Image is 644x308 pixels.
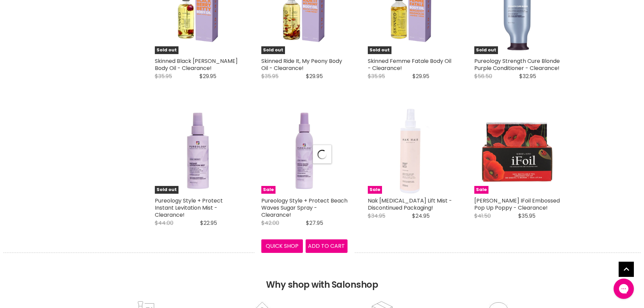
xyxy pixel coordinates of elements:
a: Pureology Style + Protect Instant Levitation Mist - Clearance! Sold out [155,108,241,194]
img: Pureology Style + Protect Instant Levitation Mist - Clearance! [155,108,241,194]
h2: Why shop with Salonshop [3,253,641,300]
span: $27.95 [306,219,323,227]
span: $56.50 [474,72,492,80]
img: Pureology Style + Protect Beach Waves Sugar Spray - Clearance! [261,108,348,194]
span: Sale [261,186,276,194]
a: Skinned Femme Fatale Body Oil - Clearance! [368,57,451,72]
span: $24.95 [412,212,430,220]
a: Pureology Style + Protect Beach Waves Sugar Spray - Clearance! [261,197,348,219]
span: Sold out [368,46,391,54]
a: Robert De Soto IFoil Embossed Pop Up Poppy - Clearance! Robert De Soto IFoil Embossed Pop Up Popp... [474,108,560,194]
a: Back to top [619,262,634,277]
span: $29.95 [412,72,429,80]
span: $42.00 [261,219,279,227]
span: $22.95 [200,219,217,227]
a: Skinned Black [PERSON_NAME] Body Oil - Clearance! [155,57,238,72]
span: $29.95 [199,72,216,80]
span: $41.50 [474,212,491,220]
iframe: Gorgias live chat messenger [610,276,637,301]
a: [PERSON_NAME] IFoil Embossed Pop Up Poppy - Clearance! [474,197,560,212]
span: $44.00 [155,219,173,227]
a: Nak Hair Root Lift Mist - Discontinued Packaging! Sale [368,108,454,194]
span: Sale [474,186,488,194]
span: $35.95 [155,72,172,80]
span: Sold out [474,46,498,54]
span: Sold out [155,46,178,54]
span: $29.95 [306,72,323,80]
button: Add to cart [306,239,348,253]
img: Nak Hair Root Lift Mist - Discontinued Packaging! [368,108,454,194]
img: Robert De Soto IFoil Embossed Pop Up Poppy - Clearance! [474,108,560,194]
a: Pureology Style + Protect Beach Waves Sugar Spray - Clearance! Sale [261,108,348,194]
button: Quick shop [261,239,303,253]
a: Pureology Style + Protect Instant Levitation Mist - Clearance! [155,197,223,219]
span: Back to top [619,262,634,279]
span: Add to cart [308,242,345,250]
a: Nak [MEDICAL_DATA] Lift Mist - Discontinued Packaging! [368,197,452,212]
span: $32.95 [519,72,536,80]
span: $35.95 [368,72,385,80]
a: Pureology Strength Cure Blonde Purple Conditioner - Clearance! [474,57,560,72]
span: $34.95 [368,212,385,220]
span: Sold out [261,46,285,54]
a: Skinned Ride It, My Peony Body Oil - Clearance! [261,57,342,72]
span: $35.95 [518,212,535,220]
span: Sale [368,186,382,194]
span: $35.95 [261,72,279,80]
span: Sold out [155,186,178,194]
